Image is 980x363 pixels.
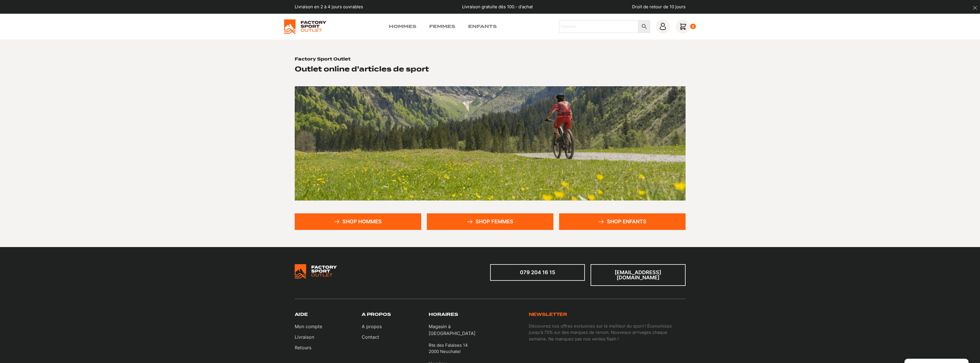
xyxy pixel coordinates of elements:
a: 079 204 16 15 [490,264,585,281]
a: Retours [295,344,322,351]
a: Shop femmes [427,213,553,230]
p: Livraison en 2 à 4 jours ouvrables [295,4,363,10]
a: Shop hommes [295,213,421,230]
input: Chercher [559,20,638,33]
a: Livraison [295,334,322,340]
a: Hommes [389,23,416,30]
h1: Factory Sport Outlet [295,57,351,62]
a: Shop enfants [559,213,686,230]
h3: A propos [362,312,391,318]
button: dismiss [970,3,980,13]
p: Découvrez nos offres exclusives sur le meilleur du sport ! Économisez jusqu'à 70% sur des marques... [529,323,686,342]
h3: Horaires [429,312,458,318]
img: Bricks Woocommerce Starter [295,264,337,278]
p: Magasin à [GEOGRAPHIC_DATA] [429,323,490,337]
p: Droit de retour de 10 jours [632,4,686,10]
p: Livraison gratuite dès 100.- d'achat [462,4,533,10]
h3: Aide [295,312,308,318]
div: 0 [690,24,696,29]
a: Femmes [429,23,455,30]
a: Mon compte [295,323,322,330]
h3: Newsletter [529,312,567,318]
a: A propos [362,323,382,330]
h2: Outlet online d'articles de sport [295,65,429,73]
a: [EMAIL_ADDRESS][DOMAIN_NAME] [591,264,686,286]
p: Rte des Falaises 14 2000 Neuchatel [429,342,468,355]
img: Factory Sport Outlet [284,19,326,34]
a: Contact [362,334,382,340]
a: Enfants [468,23,497,30]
